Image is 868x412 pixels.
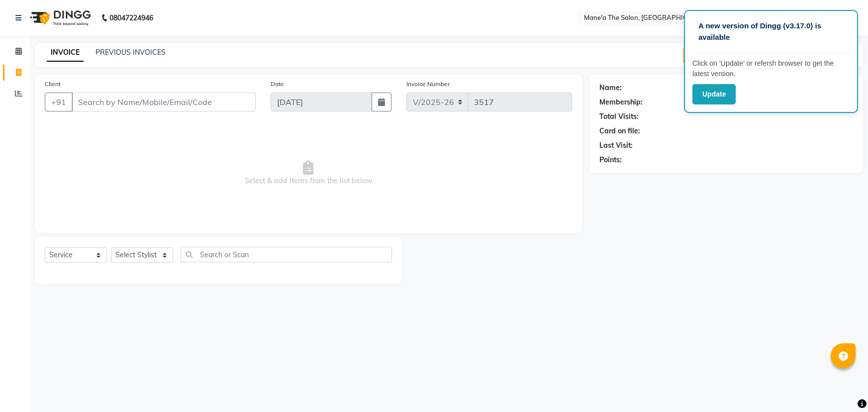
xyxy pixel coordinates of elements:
button: +91 [45,93,73,111]
p: Click on ‘Update’ or refersh browser to get the latest version. [692,58,850,79]
a: INVOICE [47,44,84,62]
div: Membership: [599,97,643,107]
input: Search by Name/Mobile/Email/Code [72,93,256,111]
div: Total Visits: [599,111,639,122]
a: PREVIOUS INVOICES [96,48,166,57]
input: Search or Scan [181,247,392,262]
div: Points: [599,155,622,165]
p: A new version of Dingg (v3.17.0) is available [698,20,844,43]
label: Invoice Number [406,80,450,89]
b: 08047224946 [109,4,153,32]
span: Select & add items from the list below [45,123,572,223]
label: Client [45,80,61,89]
iframe: chat widget [826,372,858,402]
label: Date [271,80,284,89]
div: Name: [599,83,622,93]
button: Update [692,84,736,104]
button: Create New [683,47,740,63]
div: Last Visit: [599,140,633,151]
img: logo [25,4,94,32]
div: Card on file: [599,126,640,136]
